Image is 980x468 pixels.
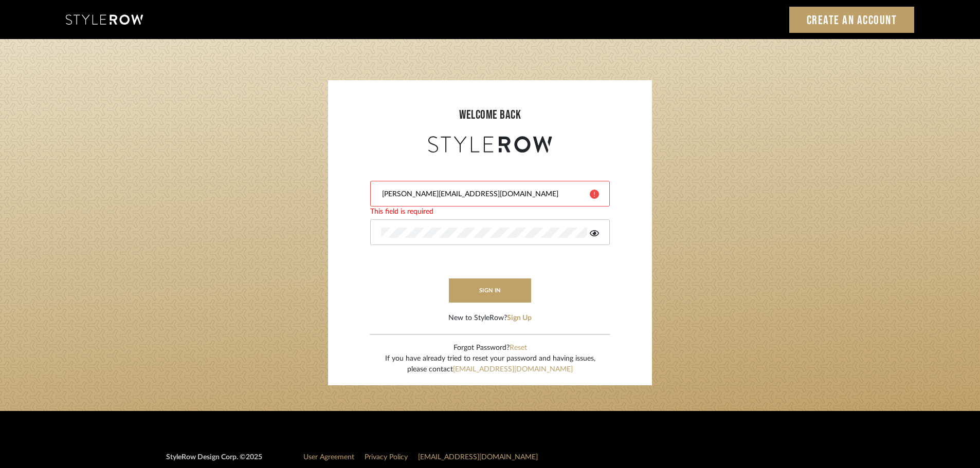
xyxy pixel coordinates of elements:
a: [EMAIL_ADDRESS][DOMAIN_NAME] [453,366,573,373]
div: This field is required [370,207,610,217]
input: Email Address [381,189,582,199]
div: New to StyleRow? [448,313,532,324]
a: User Agreement [303,454,354,461]
div: welcome back [338,106,642,124]
div: Forgot Password? [385,343,595,353]
button: sign in [449,278,531,303]
button: Sign Up [507,313,532,324]
div: If you have already tried to reset your password and having issues, please contact [385,353,595,375]
a: Privacy Policy [365,454,408,461]
button: Reset [510,343,527,353]
a: [EMAIL_ADDRESS][DOMAIN_NAME] [418,454,538,461]
a: Create an Account [789,7,915,33]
